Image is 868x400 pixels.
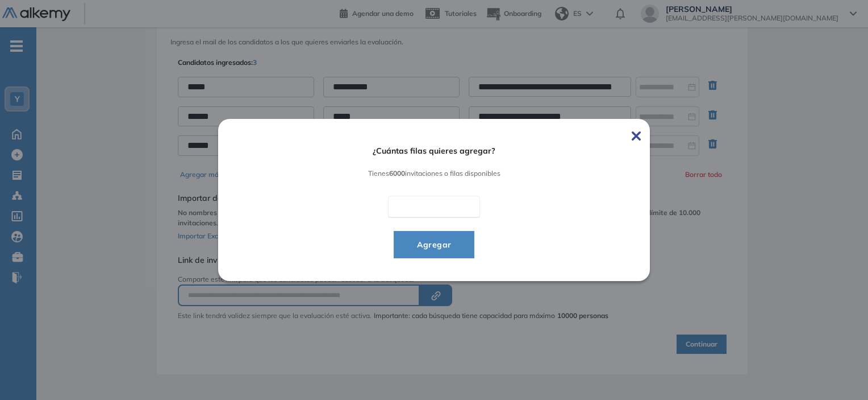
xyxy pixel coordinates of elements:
b: 6000 [389,169,405,178]
button: Agregar [394,231,475,258]
span: Agregar [408,238,461,251]
img: Cerrar [632,131,641,141]
span: ¿Cuántas filas quieres agregar? [250,146,618,156]
span: Tienes invitaciones o filas disponibles [250,170,618,178]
